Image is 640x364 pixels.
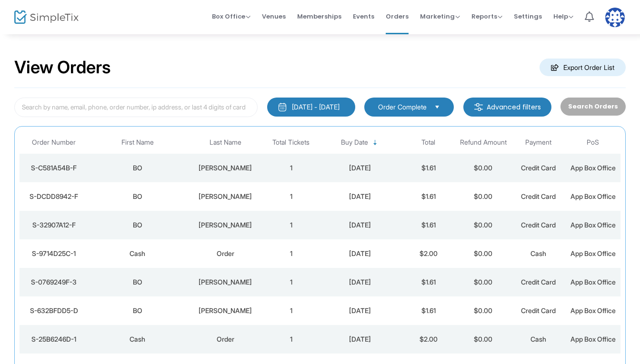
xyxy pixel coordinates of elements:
[32,138,76,147] span: Order Number
[22,249,86,258] div: S-9714D25C-1
[297,4,341,29] span: Memberships
[22,163,86,173] div: S-C581A54B-F
[264,131,319,154] th: Total Tickets
[570,278,616,286] span: App Box Office
[90,249,184,258] div: Cash
[540,59,626,76] m-button: Export Order List
[190,220,261,230] div: GIBSON
[456,154,510,182] td: $0.00
[471,12,502,21] span: Reports
[521,192,556,200] span: Credit Card
[321,220,399,230] div: 8/22/2025
[456,325,510,354] td: $0.00
[190,334,261,344] div: Order
[22,334,86,344] div: S-25B6246D-1
[264,211,319,239] td: 1
[456,239,510,268] td: $0.00
[570,221,616,229] span: App Box Office
[278,102,287,112] img: monthly
[474,102,483,112] img: filter
[90,192,184,201] div: BO
[267,98,355,117] button: [DATE] - [DATE]
[587,138,599,147] span: PoS
[553,12,573,21] span: Help
[190,306,261,315] div: GIBSON
[262,4,286,29] span: Venues
[570,192,616,200] span: App Box Office
[264,296,319,325] td: 1
[190,249,261,258] div: Order
[264,182,319,211] td: 1
[90,277,184,287] div: BO
[321,163,399,173] div: 8/22/2025
[14,98,258,117] input: Search by name, email, phone, order number, ip address, or last 4 digits of card
[530,335,546,343] span: Cash
[378,102,427,112] span: Order Complete
[401,182,456,211] td: $1.61
[456,211,510,239] td: $0.00
[190,192,261,201] div: GIBSON
[371,139,379,147] span: Sortable
[190,163,261,173] div: GIBSON
[386,4,409,29] span: Orders
[264,154,319,182] td: 1
[321,192,399,201] div: 8/22/2025
[401,154,456,182] td: $1.61
[430,102,444,112] button: Select
[463,98,551,117] m-button: Advanced filters
[570,335,616,343] span: App Box Office
[321,334,399,344] div: 8/22/2025
[570,306,616,315] span: App Box Office
[14,57,111,78] h2: View Orders
[264,325,319,354] td: 1
[521,278,556,286] span: Credit Card
[341,138,368,147] span: Buy Date
[420,12,460,21] span: Marketing
[521,221,556,229] span: Credit Card
[456,268,510,296] td: $0.00
[321,249,399,258] div: 8/22/2025
[353,4,374,29] span: Events
[530,249,546,257] span: Cash
[570,249,616,257] span: App Box Office
[264,239,319,268] td: 1
[264,268,319,296] td: 1
[22,306,86,315] div: S-632BFDD5-D
[90,163,184,173] div: BO
[456,296,510,325] td: $0.00
[22,192,86,201] div: S-DCDD8942-F
[401,211,456,239] td: $1.61
[401,268,456,296] td: $1.61
[456,131,510,154] th: Refund Amount
[321,306,399,315] div: 8/22/2025
[212,12,250,21] span: Box Office
[401,239,456,268] td: $2.00
[121,138,154,147] span: First Name
[190,277,261,287] div: GIBSON
[321,277,399,287] div: 8/22/2025
[401,131,456,154] th: Total
[210,138,241,147] span: Last Name
[401,296,456,325] td: $1.61
[90,306,184,315] div: BO
[90,220,184,230] div: BO
[570,164,616,172] span: App Box Office
[90,334,184,344] div: Cash
[292,102,340,112] div: [DATE] - [DATE]
[22,277,86,287] div: S-0769249F-3
[22,220,86,230] div: S-32907A12-F
[525,138,551,147] span: Payment
[521,306,556,315] span: Credit Card
[401,325,456,354] td: $2.00
[521,164,556,172] span: Credit Card
[456,182,510,211] td: $0.00
[514,4,542,29] span: Settings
